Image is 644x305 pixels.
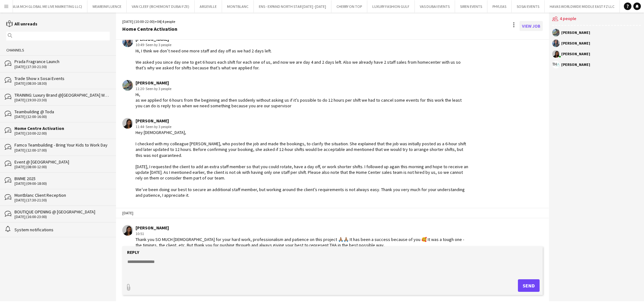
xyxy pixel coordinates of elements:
[136,86,469,92] div: 11:20
[14,109,110,115] div: Teambuilding @ Toda
[14,159,110,165] div: Event @ [GEOGRAPHIC_DATA]
[136,231,469,237] div: 10:51
[144,124,171,129] span: · Seen by 3 people
[136,124,469,130] div: 11:44
[136,237,469,254] div: Thank you SO MUCH [DEMOGRAPHIC_DATA] for your hard work, professionalism and patience on this pro...
[195,0,222,13] button: ARGEVILLE
[122,19,177,24] div: [DATE] (10:00-22:00) | 4 people
[14,115,110,119] div: [DATE] (12:00-16:00)
[136,80,469,86] div: [PERSON_NAME]
[14,165,110,169] div: [DATE] (08:00-12:00)
[415,0,455,13] button: VAS DUBAI EVENTS
[561,31,590,35] div: [PERSON_NAME]
[14,198,110,202] div: [DATE] (17:30-21:30)
[222,0,254,13] button: MONTBLANC
[14,81,110,86] div: [DATE] (08:30-18:30)
[14,98,110,102] div: [DATE] (19:30-23:30)
[552,13,641,26] div: 4 people
[144,86,171,91] span: · Seen by 3 people
[512,0,545,13] button: SOSAI EVENTS
[519,21,543,31] a: View Job
[87,0,127,13] button: WEAREINFLUENCE
[14,142,110,148] div: Famco Teambuilding - Bring Your Kids to Work Day
[367,0,415,13] button: LUXURY FASHION GULF
[127,0,195,13] button: VAN CLEEF (RICHEMONT DUBAI FZE)
[136,130,469,198] div: Hey [DEMOGRAPHIC_DATA], I checked with my colleague [PERSON_NAME], who posted the job and made th...
[122,26,177,32] div: Home Centre Activation
[136,118,469,124] div: [PERSON_NAME]
[14,131,110,136] div: [DATE] (10:00-22:00)
[14,148,110,152] div: [DATE] (12:00-17:00)
[455,0,487,13] button: SIREN EVENTS
[14,192,110,198] div: Montblanc Client Reception
[14,92,110,98] div: TRAINING: Luxury Brand @[GEOGRAPHIC_DATA] Watch Week 2025
[14,76,110,81] div: Trade Show x Sosai Events
[136,42,469,48] div: 10:49
[545,0,620,13] button: HAVAS WORLDWIDE MIDDLE EAST FZ LLC
[561,41,590,45] div: [PERSON_NAME]
[487,0,512,13] button: PHYLEAS
[14,227,110,233] div: System notifications
[561,52,590,56] div: [PERSON_NAME]
[14,181,110,186] div: [DATE] (09:00-18:00)
[136,225,469,231] div: [PERSON_NAME]
[14,59,110,64] div: Prada Fragrance Launch
[14,65,110,69] div: [DATE] (17:30-21:30)
[14,126,110,131] div: Home Centre Activation
[155,19,161,24] span: +04
[136,48,469,71] div: Hi, I think we don’t need one more staff and day off as we had 2 days left. We asked you since da...
[561,63,590,67] div: [PERSON_NAME]
[116,208,549,218] div: [DATE]
[254,0,331,13] button: ENS - EXPAND NORTH STAR [DATE] -[DATE]
[144,42,171,47] span: · Seen by 3 people
[14,176,110,181] div: BWME 2025
[331,0,367,13] button: CHERRY ON TOP
[518,279,540,292] button: Send
[127,249,139,255] label: Reply
[14,209,110,215] div: BOUTIQUE OPENING @ [GEOGRAPHIC_DATA]
[14,215,110,219] div: [DATE] (16:00-23:00)
[6,21,37,27] a: All unreads
[136,92,469,109] div: Hi, as we applied for 6 hours from the beginning and then suddenly without asking us if it’s poss...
